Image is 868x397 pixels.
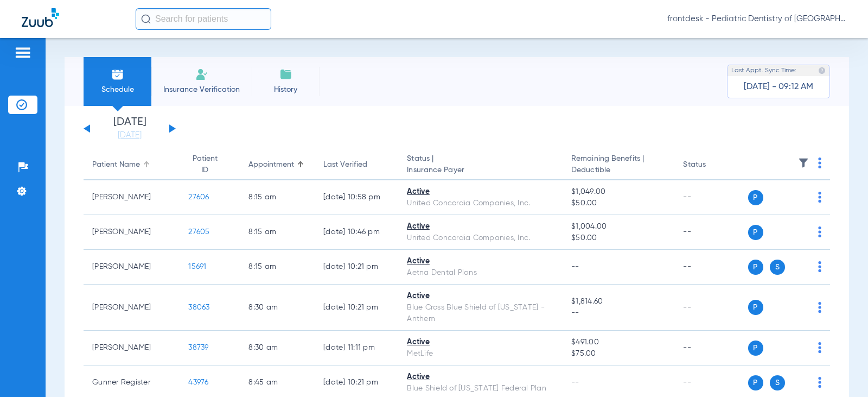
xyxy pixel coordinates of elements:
img: group-dot-blue.svg [818,192,821,203]
span: $1,004.00 [571,221,666,232]
span: -- [571,263,579,270]
span: S [770,375,785,390]
img: Schedule [111,68,124,81]
img: group-dot-blue.svg [818,342,821,353]
th: Status [674,150,748,180]
div: Last Verified [323,159,390,171]
td: 8:15 AM [240,215,315,250]
span: -- [571,379,579,386]
span: History [260,84,311,95]
div: Active [407,186,554,198]
div: Blue Cross Blue Shield of [US_STATE] - Anthem [407,302,554,325]
a: [DATE] [97,130,162,141]
img: group-dot-blue.svg [818,157,821,168]
iframe: Chat Widget [814,345,868,397]
td: 8:30 AM [240,331,315,366]
div: Active [407,337,554,348]
td: [PERSON_NAME] [84,331,180,366]
span: S [770,260,785,275]
span: P [748,375,763,390]
th: Remaining Benefits | [563,150,674,180]
span: [DATE] - 09:12 AM [744,81,813,92]
div: Appointment [248,159,306,171]
img: hamburger-icon [14,46,31,59]
td: -- [674,215,748,250]
td: -- [674,180,748,215]
span: Last Appt. Sync Time: [731,65,796,76]
img: Search Icon [141,14,151,24]
img: group-dot-blue.svg [818,302,821,313]
img: group-dot-blue.svg [818,261,821,272]
span: 38739 [188,344,208,351]
td: -- [674,331,748,366]
span: 15691 [188,263,206,270]
img: filter.svg [798,157,809,168]
div: Patient Name [92,159,171,171]
div: Last Verified [323,159,367,171]
span: frontdesk - Pediatric Dentistry of [GEOGRAPHIC_DATA][US_STATE] (WR) [667,14,846,24]
td: 8:30 AM [240,285,315,331]
td: [DATE] 11:11 PM [315,331,398,366]
span: Insurance Verification [159,84,244,95]
div: Aetna Dental Plans [407,267,554,279]
div: Active [407,371,554,383]
td: -- [674,285,748,331]
td: [PERSON_NAME] [84,180,180,215]
span: 38063 [188,304,209,311]
div: Blue Shield of [US_STATE] Federal Plan [407,383,554,394]
span: $1,049.00 [571,186,666,198]
span: 27606 [188,193,209,201]
span: P [748,260,763,275]
img: group-dot-blue.svg [818,226,821,237]
span: Schedule [92,84,143,95]
div: MetLife [407,348,554,360]
span: $75.00 [571,348,666,360]
img: Zuub Logo [22,8,59,27]
div: Patient ID [188,153,221,176]
div: Appointment [248,159,294,171]
div: Active [407,291,554,302]
span: $50.00 [571,232,666,244]
span: 43976 [188,379,208,386]
span: P [748,300,763,315]
span: Insurance Payer [407,165,554,176]
span: P [748,190,763,205]
span: Deductible [571,165,666,176]
td: [DATE] 10:58 PM [315,180,398,215]
span: -- [571,307,666,319]
span: P [748,341,763,356]
td: [DATE] 10:46 PM [315,215,398,250]
span: 27605 [188,228,209,236]
img: History [279,68,292,81]
div: Patient ID [188,153,231,176]
td: 8:15 AM [240,250,315,285]
div: Patient Name [92,159,140,171]
td: [DATE] 10:21 PM [315,250,398,285]
span: $1,814.60 [571,296,666,307]
li: [DATE] [97,117,162,141]
img: Manual Insurance Verification [195,68,208,81]
span: P [748,225,763,240]
td: 8:15 AM [240,180,315,215]
td: [PERSON_NAME] [84,285,180,331]
div: United Concordia Companies, Inc. [407,198,554,209]
div: United Concordia Companies, Inc. [407,232,554,244]
th: Status | [398,150,563,180]
input: Search for patients [136,8,271,30]
span: $491.00 [571,337,666,348]
img: last sync help info [818,67,826,74]
span: $50.00 [571,198,666,209]
td: [DATE] 10:21 PM [315,285,398,331]
td: -- [674,250,748,285]
div: Active [407,221,554,232]
td: [PERSON_NAME] [84,215,180,250]
td: [PERSON_NAME] [84,250,180,285]
div: Active [407,256,554,267]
